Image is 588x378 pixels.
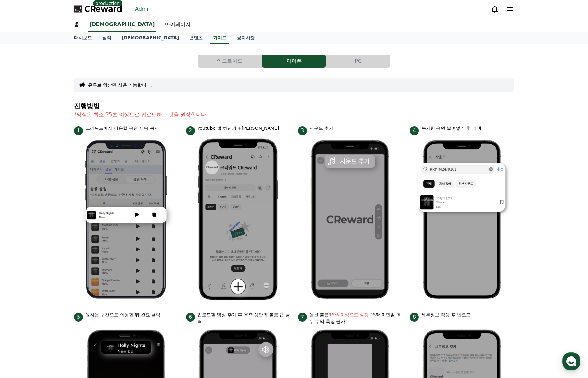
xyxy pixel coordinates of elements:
a: 마이페이지 [160,18,196,32]
a: 아이폰 [262,55,326,68]
span: 1 [74,126,83,135]
span: 4 [410,126,419,135]
span: 설정 [99,214,107,219]
button: PC [326,55,390,68]
bold: 15% 이상으로 설정. [329,312,370,317]
p: 크리워드에서 이용할 음원 제목 복사 [86,125,159,132]
a: 홈 [2,204,42,220]
span: 대화 [59,214,67,219]
a: 가이드 [210,32,229,44]
p: 복사한 음원 붙여넣기 후 검색 [421,125,481,132]
img: 4.png [415,135,509,304]
span: 2 [186,126,195,135]
a: [DEMOGRAPHIC_DATA] [116,32,184,44]
a: 설정 [83,204,124,220]
p: 사운드 추가 [309,125,333,132]
a: 콘텐츠 [184,32,208,44]
p: 업로드할 영상 추가 후 우측 상단의 볼륨 탭 클릭 [198,311,290,325]
span: 6 [186,313,195,322]
a: CReward [74,4,122,14]
span: CReward [84,4,122,14]
a: 대화 [42,204,83,220]
span: 8 [410,313,419,322]
button: 아이폰 [262,55,326,68]
a: 안드로이드 [198,55,262,68]
p: 음원 볼륨 15% 미만일 경우 수익 측정 불가 [309,311,402,325]
span: 5 [74,313,83,322]
button: 안드로이드 [198,55,262,68]
a: Admin [133,4,154,14]
img: 3.png [303,135,397,304]
button: 유튜브 영상만 사용 가능합니다. [88,82,152,88]
img: 2.png [191,135,285,304]
h4: 진행방법 [74,102,514,109]
span: 3 [298,126,307,135]
p: 세부정보 작성 후 업로드 [421,311,471,318]
a: 대시보드 [69,32,97,44]
a: 홈 [69,18,84,32]
p: *영상은 최소 35초 이상으로 업로드하는 것을 권장합니다. [74,111,514,118]
p: Youtube 앱 하단의 +[PERSON_NAME] [198,125,279,132]
a: [DEMOGRAPHIC_DATA] [88,18,156,32]
span: 홈 [20,214,24,219]
a: 공지사항 [232,32,260,44]
img: 1.png [79,135,173,304]
p: 원하는 구간으로 이동한 뒤 완료 클릭 [86,311,160,318]
a: 실적 [97,32,116,44]
span: 7 [298,313,307,322]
